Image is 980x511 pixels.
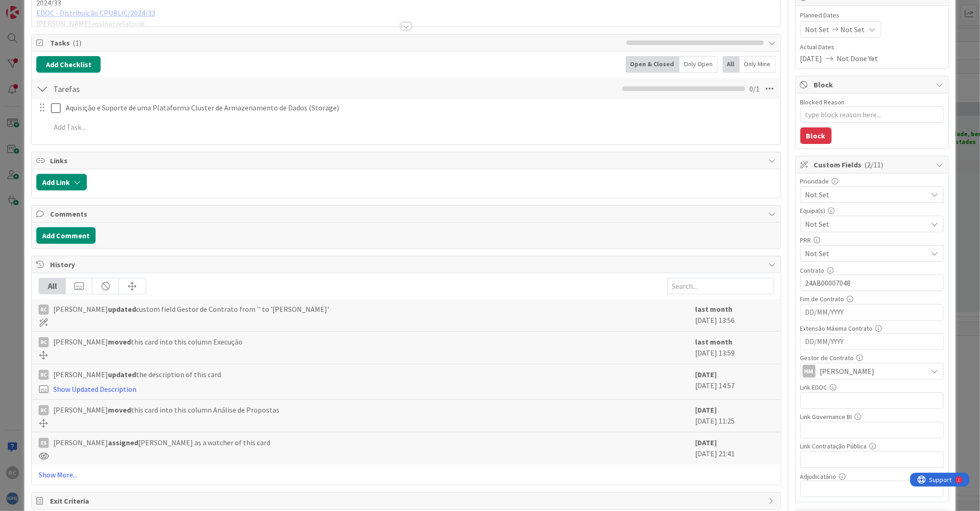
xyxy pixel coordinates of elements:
b: last month [696,337,733,346]
label: Contrato [800,266,825,275]
div: [DATE] 13:59 [696,336,774,359]
span: [PERSON_NAME] [PERSON_NAME] as a watcher of this card [53,437,270,448]
b: updated [108,370,136,379]
label: Blocked Reason [800,98,845,106]
button: Add Checklist [36,56,101,73]
span: [PERSON_NAME] custom field Gestor de Contrato from '' to '[PERSON_NAME]' [53,304,329,315]
div: [DATE] 13:56 [696,304,774,327]
span: History [50,259,764,270]
span: Links [50,155,764,166]
div: Extensão Máxima Contrato [800,325,944,332]
span: Actual Dates [800,42,944,52]
span: Exit Criteria [50,495,764,506]
span: Custom Fields [814,159,932,170]
span: ( 2/11 ) [865,160,884,169]
div: Only Mine [740,56,776,73]
span: Not Set [805,218,928,230]
div: 1 [48,4,50,11]
a: Show Updated Description [53,385,136,394]
div: Fim de Contrato [800,296,944,302]
div: PRR [800,237,944,243]
div: RC [39,337,49,347]
div: Prioridade [800,178,944,184]
div: RC [39,370,49,380]
b: [DATE] [696,405,717,414]
div: [DATE] 11:25 [696,404,774,427]
span: Planned Dates [800,11,944,20]
b: [DATE] [696,370,717,379]
span: Block [814,79,932,90]
span: [PERSON_NAME] [820,366,875,377]
div: [DATE] 21:41 [696,437,774,460]
input: Add Checklist... [50,80,257,97]
p: Aquisição e Suporte de uma Plataforma Cluster de Armazenamento de Dados (Storage) [66,103,774,113]
div: ES [39,438,49,448]
b: moved [108,337,131,346]
input: DD/MM/YYYY [805,334,939,350]
div: All [39,278,66,294]
div: Link Governance BI [800,413,944,420]
span: Tasks [50,37,621,48]
button: Add Comment [36,227,96,244]
span: Comments [50,208,764,219]
span: [PERSON_NAME] this card into this column Análise de Propostas [53,404,279,415]
span: [PERSON_NAME] the description of this card [53,369,221,380]
a: Show More... [39,469,773,480]
input: DD/MM/YYYY [805,304,939,320]
b: updated [108,304,136,314]
button: Add Link [36,174,87,190]
input: Search... [667,278,774,294]
div: Link EDOC [800,384,944,390]
span: Not Set [805,188,923,201]
button: Block [800,127,832,144]
span: [PERSON_NAME] this card into this column Execução [53,336,243,347]
span: 0 / 1 [750,83,760,94]
b: moved [108,405,131,414]
span: Not Set [805,24,830,35]
div: [DATE] 14:57 [696,369,774,395]
b: assigned [108,438,138,447]
div: Equipa(s) [800,207,944,214]
div: Gestor de Contrato [800,355,944,361]
div: HM [803,365,816,378]
label: Adjudicatário [800,472,837,481]
span: Not Set [805,248,928,259]
span: Not Set [841,24,865,35]
div: RC [39,405,49,415]
div: All [723,56,740,73]
span: Not Done Yet [837,53,878,64]
b: last month [696,304,733,314]
span: Support [19,1,42,12]
div: Link Contratação Pública [800,443,944,449]
div: Only Open [680,56,718,73]
div: RC [39,304,49,315]
b: [DATE] [696,438,717,447]
span: [DATE] [800,53,822,64]
span: ( 1 ) [73,38,81,47]
div: Open & Closed [626,56,680,73]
